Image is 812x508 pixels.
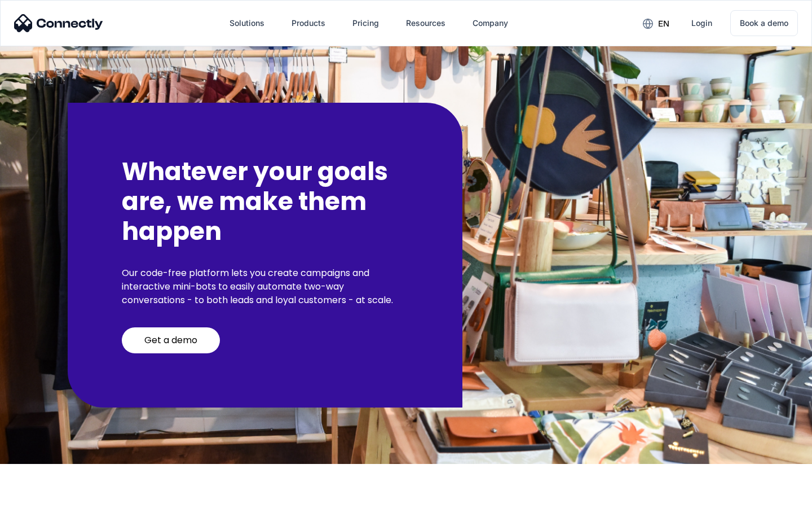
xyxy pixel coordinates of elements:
[634,15,678,32] div: en
[691,15,712,31] div: Login
[14,14,103,32] img: Connectly Logo
[11,488,68,504] aside: Language selected: English
[122,266,408,307] p: Our code-free platform lets you create campaigns and interactive mini-bots to easily automate two...
[292,15,325,31] div: Products
[730,10,798,36] a: Book a demo
[122,157,408,246] h2: Whatever your goals are, we make them happen
[283,10,334,37] div: Products
[343,10,388,37] a: Pricing
[658,16,669,32] div: en
[682,10,721,37] a: Login
[23,488,68,504] ul: Language list
[230,15,264,31] div: Solutions
[464,10,517,37] div: Company
[352,15,379,31] div: Pricing
[220,10,273,37] div: Solutions
[122,327,220,353] a: Get a demo
[397,10,454,37] div: Resources
[473,15,508,31] div: Company
[144,335,197,346] div: Get a demo
[406,15,445,31] div: Resources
